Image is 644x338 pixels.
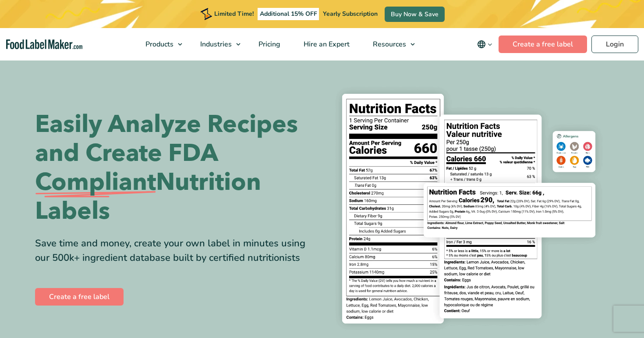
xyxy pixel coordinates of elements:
[301,39,350,49] span: Hire an Expert
[134,28,187,60] a: Products
[35,288,124,306] a: Create a free label
[361,28,419,60] a: Resources
[247,28,290,60] a: Pricing
[258,8,319,20] span: Additional 15% OFF
[214,10,254,18] span: Limited Time!
[143,39,174,49] span: Products
[385,7,445,22] a: Buy Now & Save
[292,28,359,60] a: Hire an Expert
[189,28,245,60] a: Industries
[323,10,378,18] span: Yearly Subscription
[35,110,315,226] h1: Easily Analyze Recipes and Create FDA Nutrition Labels
[35,168,156,197] span: Compliant
[35,236,315,265] div: Save time and money, create your own label in minutes using our 500k+ ingredient database built b...
[499,36,587,53] a: Create a free label
[591,36,638,53] a: Login
[256,39,281,49] span: Pricing
[370,39,407,49] span: Resources
[198,39,233,49] span: Industries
